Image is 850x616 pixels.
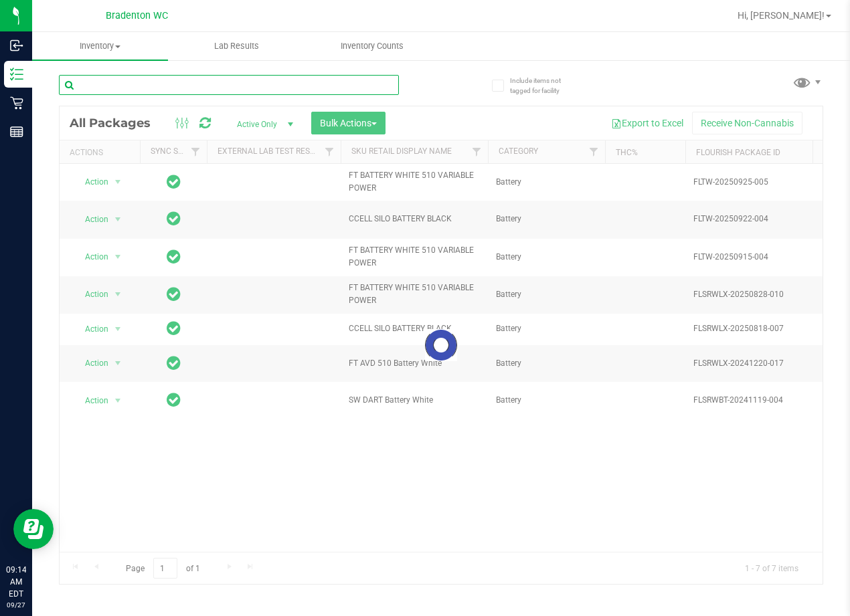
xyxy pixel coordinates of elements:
span: Inventory [32,40,168,52]
span: Lab Results [196,40,277,52]
a: Inventory Counts [305,32,440,60]
p: 09:14 AM EDT [6,564,26,600]
span: Hi, [PERSON_NAME]! [738,10,825,21]
inline-svg: Retail [10,96,23,110]
a: Lab Results [168,32,304,60]
inline-svg: Reports [10,125,23,138]
iframe: Resource center [13,509,54,549]
a: Inventory [32,32,168,60]
inline-svg: Inbound [10,39,23,52]
input: Search Package ID, Item Name, SKU, Lot or Part Number... [59,75,399,95]
inline-svg: Inventory [10,68,23,81]
p: 09/27 [6,600,26,610]
span: Bradenton WC [106,10,168,21]
span: Inventory Counts [323,40,422,52]
span: Include items not tagged for facility [510,76,577,96]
